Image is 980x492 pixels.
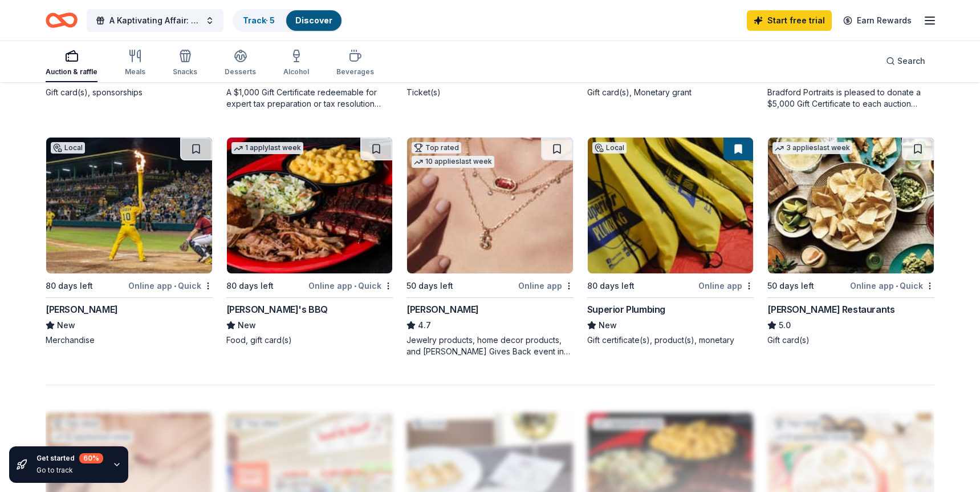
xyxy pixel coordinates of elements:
[225,67,256,76] div: Desserts
[79,453,103,463] div: 60 %
[587,303,665,316] div: Superior Plumbing
[308,279,393,293] div: Online app Quick
[109,14,201,27] span: A Kaptivating Affair: Celebrating 10 year of Impact & Service
[698,279,754,293] div: Online app
[877,50,934,72] button: Search
[412,156,494,168] div: 10 applies last week
[226,303,328,316] div: [PERSON_NAME]'s BBQ
[336,45,374,82] button: Beverages
[128,279,213,293] div: Online app Quick
[87,9,223,32] button: A Kaptivating Affair: Celebrating 10 year of Impact & Service
[418,318,431,332] span: 4.7
[226,334,393,346] div: Food, gift card(s)
[587,137,754,346] a: Image for Superior PlumbingLocal80 days leftOnline appSuperior PlumbingNewGift certificate(s), pr...
[233,9,343,32] button: Track· 5Discover
[406,87,574,98] div: Ticket(s)
[238,318,256,332] span: New
[767,334,934,346] div: Gift card(s)
[51,142,85,154] div: Local
[767,303,894,316] div: [PERSON_NAME] Restaurants
[227,138,393,273] img: Image for Sonny's BBQ
[226,87,393,110] div: A $1,000 Gift Certificate redeemable for expert tax preparation or tax resolution services—recipi...
[36,453,103,463] div: Get started
[767,137,934,346] a: Image for Pappas Restaurants3 applieslast week50 days leftOnline app•Quick[PERSON_NAME] Restauran...
[588,138,754,273] img: Image for Superior Plumbing
[57,318,75,332] span: New
[407,138,573,273] img: Image for Kendra Scott
[587,334,754,346] div: Gift certificate(s), product(s), monetary
[295,15,332,25] a: Discover
[836,10,918,31] a: Earn Rewards
[226,279,274,293] div: 80 days left
[46,7,78,34] a: Home
[747,10,832,31] a: Start free trial
[592,142,627,154] div: Local
[406,303,479,316] div: [PERSON_NAME]
[767,87,934,110] div: Bradford Portraits is pleased to donate a $5,000 Gift Certificate to each auction event, which in...
[46,138,212,273] img: Image for Savannah Bananas
[46,87,213,98] div: Gift card(s), sponsorships
[46,45,97,82] button: Auction & raffle
[412,142,461,154] div: Top rated
[406,137,574,357] a: Image for Kendra ScottTop rated10 applieslast week50 days leftOnline app[PERSON_NAME]4.7Jewelry p...
[225,45,256,82] button: Desserts
[283,45,309,82] button: Alcohol
[46,334,213,346] div: Merchandise
[46,279,93,293] div: 80 days left
[850,279,934,293] div: Online app Quick
[897,54,925,68] span: Search
[36,466,103,475] div: Go to track
[125,45,145,82] button: Meals
[772,142,852,154] div: 3 applies last week
[46,303,118,316] div: [PERSON_NAME]
[406,334,574,357] div: Jewelry products, home decor products, and [PERSON_NAME] Gives Back event in-store or online (or ...
[599,318,617,332] span: New
[779,318,791,332] span: 5.0
[173,45,197,82] button: Snacks
[587,279,635,293] div: 80 days left
[336,67,374,76] div: Beverages
[46,67,97,76] div: Auction & raffle
[406,279,453,293] div: 50 days left
[46,137,213,346] a: Image for Savannah BananasLocal80 days leftOnline app•Quick[PERSON_NAME]NewMerchandise
[226,137,393,346] a: Image for Sonny's BBQ1 applylast week80 days leftOnline app•Quick[PERSON_NAME]'s BBQNewFood, gift...
[767,279,814,293] div: 50 days left
[896,281,898,291] span: •
[518,279,574,293] div: Online app
[587,87,754,98] div: Gift card(s), Monetary grant
[173,67,197,76] div: Snacks
[283,67,309,76] div: Alcohol
[174,281,176,291] span: •
[354,281,356,291] span: •
[231,142,303,154] div: 1 apply last week
[243,15,275,25] a: Track· 5
[125,67,145,76] div: Meals
[768,138,934,273] img: Image for Pappas Restaurants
